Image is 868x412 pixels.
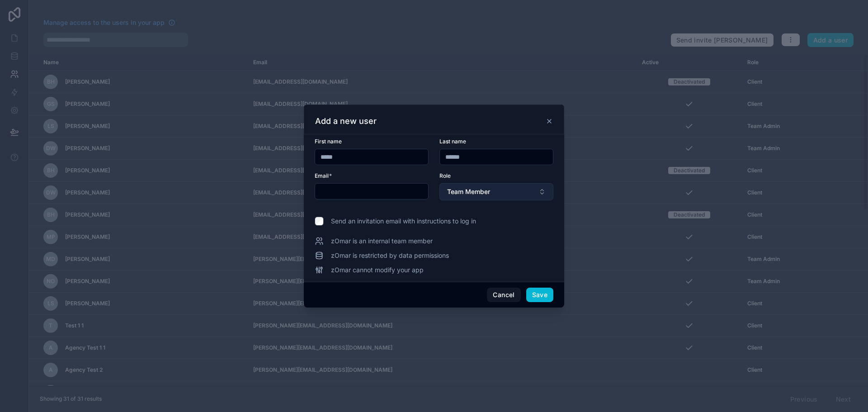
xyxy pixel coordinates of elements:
[331,237,433,246] span: zOmar is an internal team member
[439,183,553,200] button: Select Button
[331,265,424,275] span: zOmar cannot modify your app
[447,187,490,196] span: Team Member
[315,217,324,226] input: Send an invitation email with instructions to log in
[331,217,476,226] span: Send an invitation email with instructions to log in
[439,138,466,145] span: Last name
[315,116,377,127] h3: Add a new user
[439,172,451,179] span: Role
[315,172,329,179] span: Email
[487,288,520,302] button: Cancel
[526,288,553,302] button: Save
[315,138,342,145] span: First name
[331,251,449,260] span: zOmar is restricted by data permissions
